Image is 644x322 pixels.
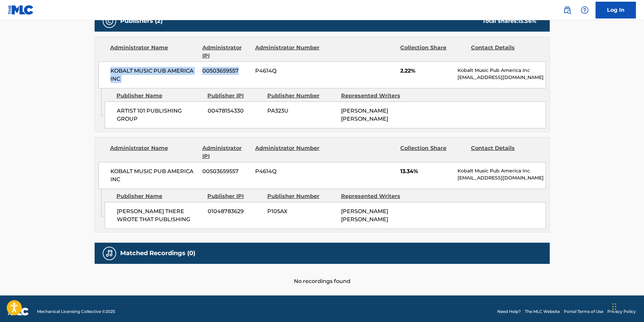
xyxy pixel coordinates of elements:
a: Public Search [561,3,574,17]
div: Contact Details [471,144,536,160]
div: Administrator IPI [202,144,250,160]
span: 2.22% [400,67,452,75]
a: Portal Terms of Use [564,309,603,315]
p: [EMAIL_ADDRESS][DOMAIN_NAME] [457,174,545,182]
span: 00503659557 [202,67,250,75]
a: Privacy Policy [607,309,636,315]
div: Publisher Number [267,92,336,100]
div: Publisher IPI [207,192,262,200]
a: The MLC Website [525,309,560,315]
span: 01048783629 [208,207,262,215]
div: Administrator Name [110,144,197,160]
div: Administrator IPI [202,44,250,60]
img: help [581,6,589,14]
span: KOBALT MUSIC PUB AMERICA INC [110,167,198,184]
div: No recordings found [95,264,550,285]
div: Total shares: [482,17,536,25]
span: [PERSON_NAME] THERE WROTE THAT PUBLISHING [117,207,203,224]
div: Contact Details [471,44,536,60]
span: 13.34% [400,167,452,175]
span: Mechanical Licensing Collective © 2025 [37,309,115,315]
span: PA323U [267,107,336,115]
p: [EMAIL_ADDRESS][DOMAIN_NAME] [457,74,545,81]
div: Publisher Name [116,92,202,100]
p: Kobalt Music Pub America Inc [457,67,545,74]
div: Publisher Number [267,192,336,200]
div: Administrator Name [110,44,197,60]
div: Publisher IPI [207,92,262,100]
img: Matched Recordings [105,249,113,257]
div: Collection Share [400,44,466,60]
div: Collection Share [400,144,466,160]
p: Kobalt Music Pub America Inc [457,167,545,174]
span: ARTIST 101 PUBLISHING GROUP [117,107,203,123]
img: Publishers [105,17,113,25]
img: search [563,6,571,14]
h5: Matched Recordings (0) [120,249,195,257]
div: Represented Writers [341,192,410,200]
iframe: Chat Widget [610,290,644,322]
a: Need Help? [497,309,521,315]
span: [PERSON_NAME] [PERSON_NAME] [341,208,388,223]
div: Administrator Number [255,44,320,60]
span: KOBALT MUSIC PUB AMERICA INC [110,67,198,83]
span: 00503659557 [202,167,250,175]
span: 15.56 % [518,18,536,24]
div: Help [578,3,591,17]
span: 00478154330 [208,107,262,115]
div: Administrator Number [255,144,320,160]
span: P4614Q [255,67,320,75]
div: Drag [612,296,616,317]
img: MLC Logo [8,5,34,15]
span: [PERSON_NAME] [PERSON_NAME] [341,108,388,122]
span: P4614Q [255,167,320,175]
div: Publisher Name [116,192,202,200]
div: Represented Writers [341,92,410,100]
h5: Publishers (2) [120,17,163,25]
a: Log In [596,2,636,18]
span: P105AX [267,207,336,215]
